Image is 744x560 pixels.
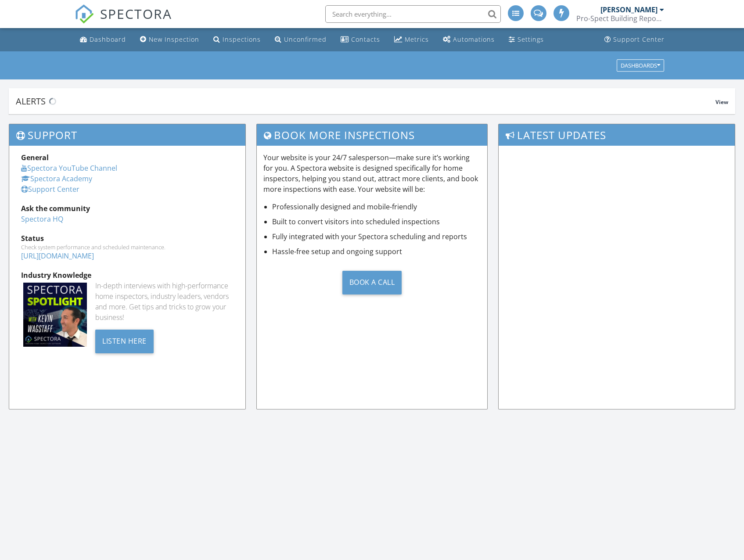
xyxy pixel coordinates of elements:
div: Inspections [223,35,261,43]
div: Settings [518,35,544,43]
a: Support Center [21,184,79,194]
li: Professionally designed and mobile-friendly [272,201,481,212]
img: Spectoraspolightmain [23,283,87,346]
a: Contacts [337,32,384,48]
a: Spectora Academy [21,174,92,183]
a: Spectora YouTube Channel [21,163,117,173]
div: Unconfirmed [284,35,327,43]
div: Alerts [16,95,715,107]
h3: Book More Inspections [257,124,488,146]
div: Automations [453,35,495,43]
a: SPECTORA [75,12,172,30]
div: Contacts [351,35,380,43]
div: Support Center [613,35,665,43]
a: Listen Here [95,336,154,345]
div: Dashboards [621,62,660,68]
div: Industry Knowledge [21,270,234,280]
a: Unconfirmed [271,32,330,48]
div: Check system performance and scheduled maintenance. [21,244,234,251]
a: Metrics [391,32,432,48]
img: The Best Home Inspection Software - Spectora [75,4,94,24]
a: Inspections [210,32,264,48]
li: Built to convert visitors into scheduled inspections [272,216,481,227]
a: Spectora HQ [21,214,63,224]
a: Automations (Advanced) [439,32,498,48]
h3: Latest Updates [499,124,735,146]
span: View [715,98,728,106]
div: Ask the community [21,203,234,214]
button: Dashboards [617,59,664,72]
div: [PERSON_NAME] [600,5,658,14]
a: Support Center [601,32,668,48]
a: Book a Call [263,264,481,301]
div: In-depth interviews with high-performance home inspectors, industry leaders, vendors and more. Ge... [95,280,233,323]
div: Listen Here [95,330,154,353]
a: Dashboard [76,32,129,48]
div: Book a Call [342,271,402,294]
div: Status [21,233,234,244]
li: Hassle-free setup and ongoing support [272,246,481,257]
a: Settings [505,32,547,48]
input: Search everything... [325,5,501,23]
div: Metrics [405,35,429,43]
div: Pro-Spect Building Reports Ltd [576,14,664,23]
h3: Support [9,124,245,146]
a: New Inspection [137,32,203,48]
strong: General [21,153,49,162]
span: SPECTORA [100,4,172,23]
div: Dashboard [90,35,126,43]
p: Your website is your 24/7 salesperson—make sure it’s working for you. A Spectora website is desig... [263,152,481,194]
li: Fully integrated with your Spectora scheduling and reports [272,231,481,242]
a: [URL][DOMAIN_NAME] [21,251,94,261]
div: New Inspection [149,35,199,43]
